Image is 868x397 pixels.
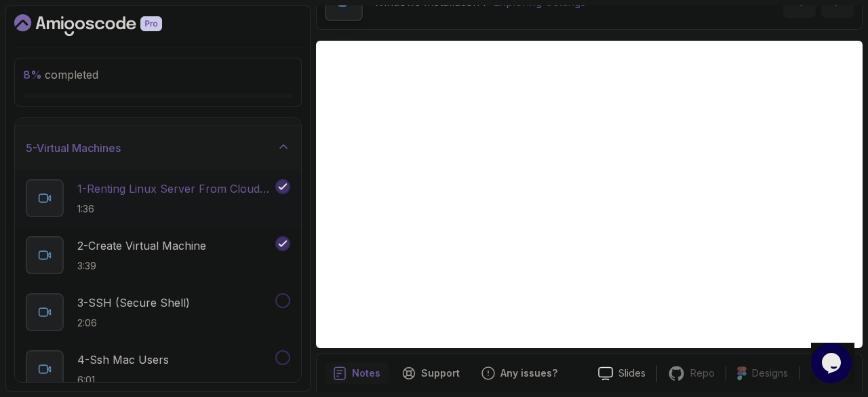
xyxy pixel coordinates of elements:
[473,362,566,384] button: Feedback button
[26,140,121,156] h3: 5 - Virtual Machines
[77,259,206,273] p: 3:39
[23,68,98,81] span: completed
[26,350,290,388] button: 4-Ssh Mac Users6:01
[325,362,389,384] button: notes button
[14,14,193,36] a: Dashboard
[77,352,169,368] p: 4 - Ssh Mac Users
[15,126,301,170] button: 5-Virtual Machines
[352,366,380,380] p: Notes
[587,366,656,381] a: Slides
[23,68,42,81] span: 8 %
[77,238,206,254] p: 2 - Create Virtual Machine
[77,181,273,197] p: 1 - Renting Linux Server From Cloud Providers
[618,366,646,380] p: Slides
[26,293,290,331] button: 3-SSH (Secure Shell)2:06
[690,366,715,380] p: Repo
[421,366,460,380] p: Support
[752,366,788,380] p: Designs
[500,366,557,380] p: Any issues?
[26,179,290,217] button: 1-Renting Linux Server From Cloud Providers1:36
[26,236,290,274] button: 2-Create Virtual Machine3:39
[77,202,273,216] p: 1:36
[77,373,169,387] p: 6:01
[799,366,854,380] button: Share
[811,343,854,383] iframe: To enrich screen reader interactions, please activate Accessibility in Grammarly extension settings
[77,316,190,330] p: 2:06
[316,41,863,348] iframe: To enrich screen reader interactions, please activate Accessibility in Grammarly extension settings
[77,295,190,311] p: 3 - SSH (Secure Shell)
[394,362,468,384] button: Support button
